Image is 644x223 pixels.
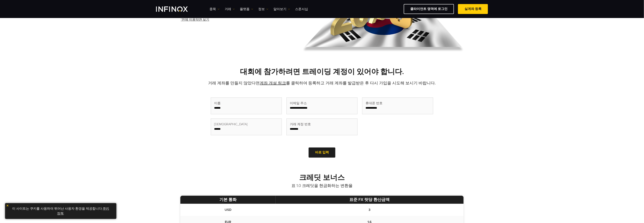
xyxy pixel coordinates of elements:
[309,148,335,157] a: 바로 입력
[366,101,383,106] span: 휴대폰 번호
[214,122,248,127] span: [DEMOGRAPHIC_DATA]
[458,4,488,14] a: 실계좌 등록
[180,183,464,189] p: 표 1.0 크레딧을 현금화하는 변환율
[404,4,454,14] a: 클라이언트 영역에 로그인
[258,7,268,12] a: 정보
[260,81,286,86] a: 계좌 개설 링크
[7,205,114,217] p: 이 사이트는 쿠키를 사용하여 뛰어난 사용자 환경을 제공합니다. .
[295,7,308,12] a: 스폰서십
[290,101,307,106] span: 이메일 주소
[276,196,464,204] th: 표준 FX 랏당 환산금액
[6,204,9,207] img: yellow close icon
[290,122,311,127] span: 거래 계정 번호
[180,196,276,204] th: 기본 통화
[299,173,345,182] strong: 크레딧 보너스
[273,7,290,12] a: 알아보기
[156,6,197,12] a: INFINOX Logo
[209,7,220,12] a: 종목
[225,7,235,12] a: 거래
[240,67,404,76] strong: 대회에 참가하려면 트레이딩 계정이 있어야 합니다.
[276,204,464,216] td: 3
[214,101,221,106] span: 이름
[180,80,464,86] p: 거래 계좌를 만들지 않았다면 를 클릭하여 등록하고 거래 계좌를 발급받은 후 다시 가입을 시도해 보시기 바랍니다.
[180,204,276,216] td: USD
[180,15,210,25] a: *전체 이용약관 보기
[240,7,253,12] a: 플랫폼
